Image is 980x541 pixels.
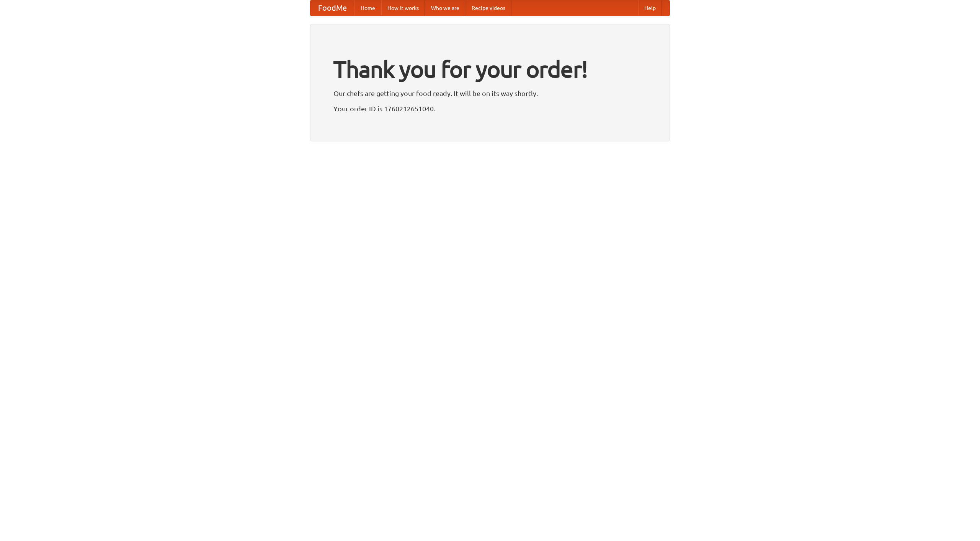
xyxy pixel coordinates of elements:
a: Who we are [425,0,465,16]
a: Recipe videos [465,0,511,16]
a: Help [638,0,662,16]
h1: Thank you for your order! [333,51,647,88]
p: Your order ID is 1760212651040. [333,103,647,114]
a: Home [354,0,381,16]
p: Our chefs are getting your food ready. It will be on its way shortly. [333,88,647,99]
a: FoodMe [310,0,354,16]
a: How it works [381,0,425,16]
